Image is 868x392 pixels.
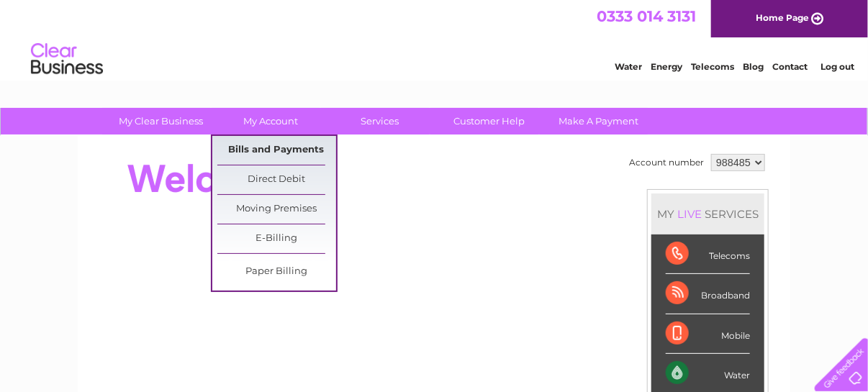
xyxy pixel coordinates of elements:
div: Clear Business is a trading name of Verastar Limited (registered in [GEOGRAPHIC_DATA] No. 3667643... [95,8,775,70]
a: Log out [820,61,854,72]
a: Bills and Payments [217,136,336,165]
a: Blog [743,61,764,72]
a: Make A Payment [540,108,659,135]
div: Broadband [666,274,750,314]
td: Account number [625,150,707,175]
a: Direct Debit [217,165,336,194]
a: Customer Help [430,108,549,135]
a: Paper Billing [217,257,336,286]
div: MY SERVICES [651,193,764,234]
a: My Clear Business [102,108,221,135]
div: Telecoms [666,234,750,274]
img: logo.png [30,37,104,81]
a: Contact [772,61,808,72]
a: Water [615,61,642,72]
a: Moving Premises [217,195,336,224]
div: Mobile [666,314,750,354]
a: 0333 014 3131 [597,7,696,25]
a: E-Billing [217,224,336,253]
a: Services [321,108,440,135]
a: My Account [212,108,330,135]
div: LIVE [674,207,705,221]
a: Energy [651,61,682,72]
a: Telecoms [691,61,734,72]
